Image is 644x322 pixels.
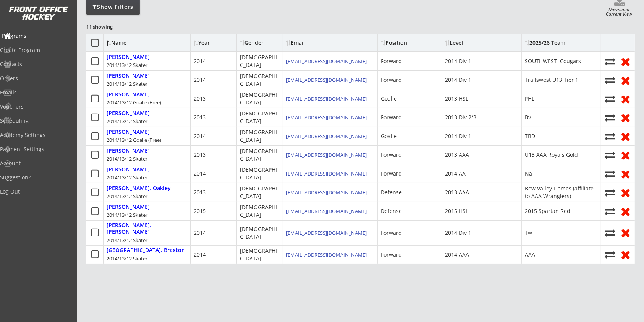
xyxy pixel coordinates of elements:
a: [EMAIL_ADDRESS][DOMAIN_NAME] [286,229,367,236]
div: 2013 AAA [445,151,469,159]
button: Move player [604,112,616,123]
div: Bow Valley Flames (affiliate to AAA Wranglers) [525,185,598,200]
div: TBD [525,132,535,140]
div: Goalie [381,95,397,102]
div: Year [194,40,233,46]
button: Remove from roster (no refund) [620,205,632,217]
div: 2014/13/12 Goalie (Free) [107,99,161,106]
div: 2014/13/12 Goalie (Free) [107,137,161,143]
div: 2013 [194,114,206,121]
div: Forward [381,151,402,159]
div: 2014/13/12 Skater [107,118,147,125]
button: Move player [604,131,616,141]
div: Forward [381,251,402,259]
div: [DEMOGRAPHIC_DATA] [240,54,280,68]
a: [EMAIL_ADDRESS][DOMAIN_NAME] [286,76,367,83]
div: 2025/26 Team [525,40,565,46]
div: [DEMOGRAPHIC_DATA] [240,128,280,143]
button: Remove from roster (no refund) [620,227,632,239]
div: Show Filters [86,3,140,11]
div: Defense [381,207,402,215]
div: 2015 [194,207,206,215]
div: SOUTHWEST Cougars [525,57,581,65]
button: Remove from roster (no refund) [620,74,632,86]
div: [DEMOGRAPHIC_DATA] [240,225,280,240]
button: Remove from roster (no refund) [620,130,632,142]
button: Move player [604,249,616,260]
div: 2014/13/12 Skater [107,80,147,87]
a: [EMAIL_ADDRESS][DOMAIN_NAME] [286,251,367,258]
a: [EMAIL_ADDRESS][DOMAIN_NAME] [286,208,367,215]
div: 2014/13/12 Skater [107,155,147,162]
a: [EMAIL_ADDRESS][DOMAIN_NAME] [286,189,367,196]
div: [PERSON_NAME] [107,204,150,210]
div: Goalie [381,132,397,140]
div: Email [286,40,355,46]
a: [EMAIL_ADDRESS][DOMAIN_NAME] [286,114,367,121]
div: 2014 [194,229,206,237]
a: [EMAIL_ADDRESS][DOMAIN_NAME] [286,151,367,158]
a: [EMAIL_ADDRESS][DOMAIN_NAME] [286,95,367,102]
div: 2014/13/12 Skater [107,193,147,200]
div: [DEMOGRAPHIC_DATA] [240,203,280,218]
button: Remove from roster (no refund) [620,149,632,161]
div: Programs [2,33,71,39]
div: [DEMOGRAPHIC_DATA] [240,247,280,262]
div: [PERSON_NAME] [107,54,150,60]
button: Remove from roster (no refund) [620,55,632,67]
div: 2014 [194,57,206,65]
button: Move player [604,150,616,160]
div: Forward [381,229,402,237]
button: Remove from roster (no refund) [620,249,632,260]
a: [EMAIL_ADDRESS][DOMAIN_NAME] [286,170,367,177]
button: Move player [604,187,616,198]
div: Position [381,40,439,46]
div: [PERSON_NAME] [107,166,150,173]
button: Remove from roster (no refund) [620,93,632,105]
div: 2013 [194,151,206,159]
div: 2014/13/12 Skater [107,211,147,218]
div: [DEMOGRAPHIC_DATA] [240,110,280,125]
div: 2014 Div 1 [445,229,472,237]
div: 2014 [194,76,206,84]
div: [PERSON_NAME], Oakley [107,185,171,192]
button: Remove from roster (no refund) [620,168,632,180]
div: Forward [381,170,402,177]
div: [DEMOGRAPHIC_DATA] [240,147,280,162]
div: Level [445,40,514,46]
div: 2015 HSL [445,207,469,215]
div: Defense [381,189,402,196]
div: [PERSON_NAME] [107,148,150,154]
div: 2014/13/12 Skater [107,237,147,244]
div: 2014 [194,251,206,259]
div: [PERSON_NAME] [107,129,150,135]
div: Forward [381,114,402,121]
div: PHL [525,95,534,102]
div: 2013 Div 2/3 [445,114,477,121]
div: Download Current View [603,7,635,18]
div: [DEMOGRAPHIC_DATA] [240,185,280,200]
img: FOH%20White%20Logo%20Transparent.png [8,6,69,20]
div: 2013 [194,189,206,196]
div: 2014 Div 1 [445,132,472,140]
div: [PERSON_NAME] [107,110,150,117]
div: Name [107,40,169,46]
div: 2015 Spartan Red [525,207,570,215]
div: Forward [381,57,402,65]
button: Remove from roster (no refund) [620,112,632,124]
div: 2014 Div 1 [445,76,472,84]
div: Na [525,170,532,177]
button: Remove from roster (no refund) [620,187,632,198]
div: 2013 AAA [445,189,469,196]
div: Trailswest U13 Tier 1 [525,76,578,84]
div: 2014/13/12 Skater [107,174,147,181]
div: [PERSON_NAME] [107,73,150,79]
a: [EMAIL_ADDRESS][DOMAIN_NAME] [286,58,367,65]
div: 2014 AAA [445,251,469,259]
div: U13 AAA Royals Gold [525,151,578,159]
div: 11 showing [86,23,141,30]
div: 2014 Div 1 [445,57,472,65]
div: 2013 HSL [445,95,469,102]
div: Forward [381,76,402,84]
div: [DEMOGRAPHIC_DATA] [240,72,280,87]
